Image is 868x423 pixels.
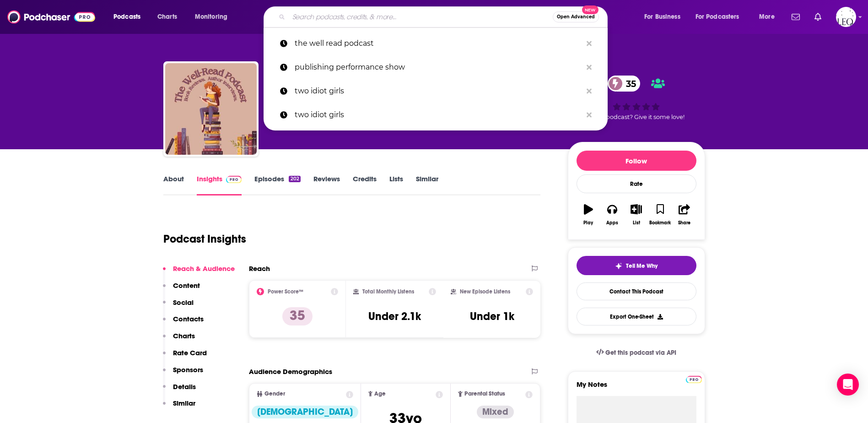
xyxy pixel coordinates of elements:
[374,391,386,397] span: Age
[608,76,641,92] a: 35
[173,365,203,374] p: Sponsors
[195,11,227,23] span: Monitoring
[836,7,856,27] button: Show profile menu
[557,15,595,19] span: Open Advanced
[583,220,593,226] div: Play
[165,63,257,155] img: The Well-Read Podcast
[173,264,235,273] p: Reach & Audience
[605,349,676,357] span: Get this podcast via API
[264,391,285,397] span: Gender
[226,176,242,183] img: Podchaser Pro
[254,174,300,195] a: Episodes202
[577,174,696,193] div: Rate
[163,174,184,195] a: About
[295,32,582,55] p: the well read podcast
[626,262,658,270] span: Tell Me Why
[416,174,438,195] a: Similar
[362,288,414,295] h2: Total Monthly Listens
[157,11,177,23] span: Charts
[163,365,203,382] button: Sponsors
[107,10,152,24] button: open menu
[638,10,692,24] button: open menu
[264,55,608,79] a: publishing performance show
[264,32,608,55] a: the well read podcast
[163,232,246,246] h1: Podcast Insights
[163,264,235,281] button: Reach & Audience
[577,308,696,325] button: Export One-Sheet
[163,315,204,331] button: Contacts
[151,10,183,24] a: Charts
[648,198,672,231] button: Bookmark
[477,406,514,418] div: Mixed
[600,198,624,231] button: Apps
[7,8,95,26] img: Podchaser - Follow, Share and Rate Podcasts
[163,331,195,348] button: Charts
[649,220,671,226] div: Bookmark
[163,382,196,399] button: Details
[353,174,377,195] a: Credits
[460,288,510,295] h2: New Episode Listens
[264,79,608,103] a: two idiot girls
[163,298,194,315] button: Social
[577,380,696,396] label: My Notes
[113,11,140,23] span: Podcasts
[249,367,332,376] h2: Audience Demographics
[678,220,690,226] div: Share
[268,288,303,295] h2: Power Score™
[289,176,300,182] div: 202
[173,315,204,323] p: Contacts
[588,114,685,120] span: Good podcast? Give it some love!
[836,7,856,27] img: User Profile
[836,7,856,27] span: Logged in as LeoPR
[606,220,618,226] div: Apps
[759,11,775,23] span: More
[249,264,270,273] h2: Reach
[272,6,616,27] div: Search podcasts, credits, & more...
[633,220,640,226] div: List
[189,10,239,24] button: open menu
[582,5,598,14] span: New
[577,198,600,231] button: Play
[173,298,194,307] p: Social
[553,11,599,22] button: Open AdvancedNew
[615,262,622,270] img: tell me why sparkle
[811,9,825,25] a: Show notifications dropdown
[163,281,200,298] button: Content
[295,103,582,127] p: two idiot girls
[368,309,421,323] h3: Under 2.1k
[295,55,582,79] p: publishing performance show
[690,10,753,24] button: open menu
[389,174,403,195] a: Lists
[568,70,705,126] div: 35Good podcast? Give it some love!
[686,374,702,383] a: Pro website
[695,11,739,23] span: For Podcasters
[163,399,195,416] button: Similar
[644,11,680,23] span: For Business
[686,376,702,383] img: Podchaser Pro
[252,406,358,418] div: [DEMOGRAPHIC_DATA]
[173,399,195,407] p: Similar
[624,198,648,231] button: List
[173,281,200,290] p: Content
[577,256,696,275] button: tell me why sparkleTell Me Why
[173,348,207,357] p: Rate Card
[264,103,608,127] a: two idiot girls
[577,282,696,300] a: Contact This Podcast
[282,307,313,325] p: 35
[837,374,859,396] div: Open Intercom Messenger
[672,198,696,231] button: Share
[173,331,195,340] p: Charts
[589,342,684,364] a: Get this podcast via API
[617,76,641,92] span: 35
[163,348,207,365] button: Rate Card
[464,391,505,397] span: Parental Status
[577,151,696,171] button: Follow
[289,10,553,24] input: Search podcasts, credits, & more...
[295,79,582,103] p: two idiot girls
[753,10,786,24] button: open menu
[197,174,242,195] a: InsightsPodchaser Pro
[470,309,514,323] h3: Under 1k
[788,9,803,25] a: Show notifications dropdown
